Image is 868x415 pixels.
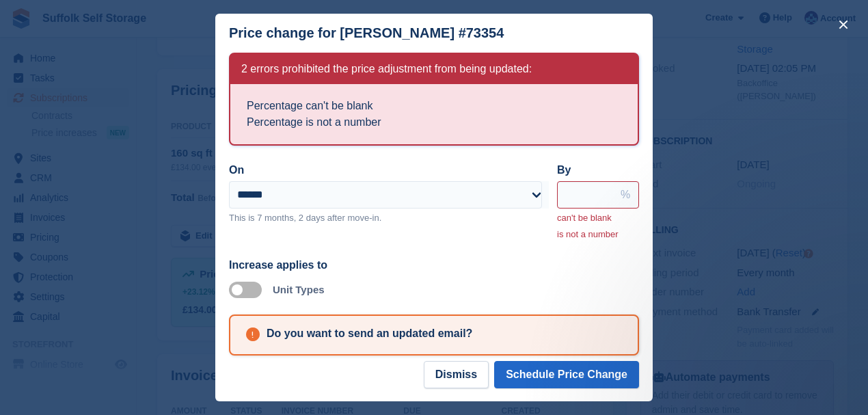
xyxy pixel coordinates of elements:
[229,289,267,291] label: Apply to unit types
[273,284,325,295] label: Unit Types
[557,164,571,176] label: By
[557,228,639,241] p: is not a number
[241,62,532,76] h2: 2 errors prohibited the price adjustment from being updated:
[494,361,639,388] button: Schedule Price Change
[424,361,489,388] button: Dismiss
[229,257,639,273] div: Increase applies to
[247,114,621,131] li: Percentage is not a number
[229,211,549,225] p: This is 7 months, 2 days after move-in.
[229,25,504,41] div: Price change for [PERSON_NAME] #73354
[229,164,244,176] label: On
[832,14,854,36] button: close
[557,211,639,225] p: can't be blank
[247,98,621,114] li: Percentage can't be blank
[267,325,472,342] h1: Do you want to send an updated email?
